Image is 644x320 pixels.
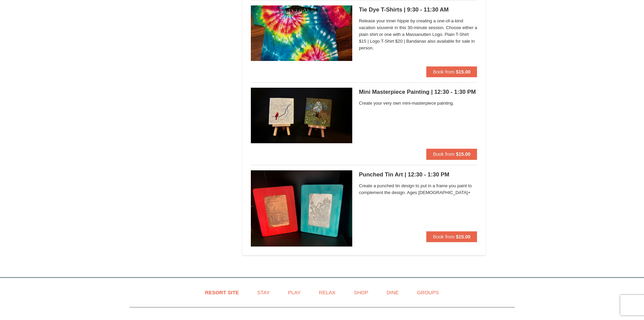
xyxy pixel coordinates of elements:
[251,170,352,247] img: 6619869-1399-a357e133.jpg
[408,285,447,300] a: Groups
[359,89,477,95] h5: Mini Masterpiece Painting | 12:30 - 1:30 PM
[249,285,278,300] a: Stay
[378,285,407,300] a: Dine
[251,5,352,61] img: 6619869-1512-3c4c33a7.png
[359,183,477,196] span: Create a punched tin design to put in a frame you paint to complement the design. Ages [DEMOGRAPH...
[345,285,377,300] a: Shop
[456,69,471,74] strong: $15.00
[433,151,455,157] span: Book from
[456,234,471,239] strong: $15.00
[456,151,471,157] strong: $15.00
[433,69,455,74] span: Book from
[426,149,477,159] button: Book from $15.00
[251,88,352,143] img: 6619869-1756-9fb04209.png
[433,234,455,239] span: Book from
[359,171,477,178] h5: Punched Tin Art | 12:30 - 1:30 PM
[197,285,247,300] a: Resort Site
[359,6,477,13] h5: Tie Dye T-Shirts | 9:30 - 11:30 AM
[359,18,477,51] span: Release your inner hippie by creating a one-of-a-kind vacation souvenir in this 30-minute session...
[280,285,309,300] a: Play
[310,285,344,300] a: Relax
[426,66,477,77] button: Book from $15.00
[359,100,477,107] span: Create your very own mini-masterpiece painting.
[426,231,477,242] button: Book from $15.00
